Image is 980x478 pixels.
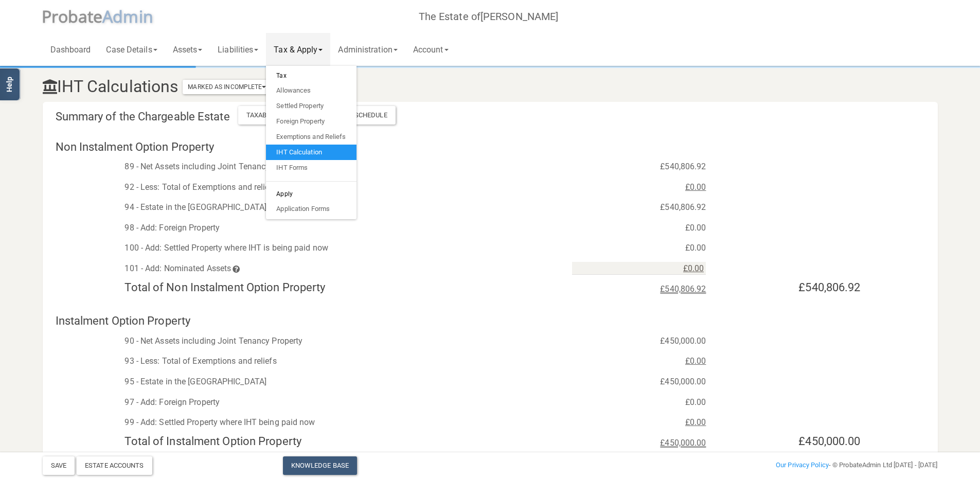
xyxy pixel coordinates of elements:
[98,33,165,66] a: Case Details
[564,180,714,195] div: £0.00
[405,33,456,66] a: Account
[266,201,356,217] a: Application Forms
[51,5,103,27] span: robate
[266,98,356,114] a: Settled Property
[117,374,564,390] div: 95 - Estate in the [GEOGRAPHIC_DATA]
[719,435,868,448] h4: £450,000.00
[719,281,868,294] h4: £540,806.92
[117,415,564,430] div: 99 - Add: Settled Property where IHT being paid now
[564,333,714,349] div: £450,000.00
[117,180,564,195] div: 92 - Less: Total of Exemptions and reliefs
[283,456,357,475] a: Knowledge Base
[266,114,356,129] a: Foreign Property
[266,33,330,66] a: Tax & Apply
[266,160,356,175] a: IHT Forms
[56,315,632,327] h4: Instalment Option Property
[77,456,152,475] div: Estate Accounts
[330,33,405,66] a: Administration
[238,106,396,125] div: Taxable Assets and Liabilities Schedule
[165,33,210,66] a: Assets
[564,240,714,256] div: £0.00
[43,456,75,475] button: Save
[564,159,714,174] div: £540,806.92
[564,374,714,390] div: £450,000.00
[42,5,103,27] span: P
[564,200,714,215] div: £540,806.92
[564,353,714,369] div: £0.00
[48,110,645,125] h4: Summary of the Chargeable Estate
[113,5,153,27] span: dmin
[117,281,564,294] h4: Total of Non Instalment Option Property
[117,333,564,349] div: 90 - Net Assets including Joint Tenancy Property
[117,435,564,448] h4: Total of Instalment Option Property
[117,240,564,256] div: 100 - Add: Settled Property where IHT is being paid now
[564,435,714,451] div: £450,000.00
[776,461,829,469] a: Our Privacy Policy
[183,80,271,94] button: Marked As Incomplete
[266,129,356,145] a: Exemptions and Reliefs
[642,459,945,471] div: - © ProbateAdmin Ltd [DATE] - [DATE]
[117,159,564,174] div: 89 - Net Assets including Joint Tenancy Property
[266,68,356,83] h6: Tax
[266,145,356,160] a: IHT Calculation
[56,141,632,153] h4: Non Instalment Option Property
[102,5,153,27] span: A
[117,395,564,410] div: 97 - Add: Foreign Property
[117,200,564,215] div: 94 - Estate in the [GEOGRAPHIC_DATA]
[35,78,794,96] h3: IHT Calculations
[117,220,564,236] div: 98 - Add: Foreign Property
[266,83,356,98] a: Allowances
[43,33,99,66] a: Dashboard
[564,395,714,410] div: £0.00
[564,415,714,430] div: £0.00
[117,261,564,276] div: 101 - Add: Nominated Assets
[266,187,356,201] h6: Apply
[210,33,266,66] a: Liabilities
[117,353,564,369] div: 93 - Less: Total of Exemptions and reliefs
[564,220,714,236] div: £0.00
[564,281,714,297] div: £540,806.92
